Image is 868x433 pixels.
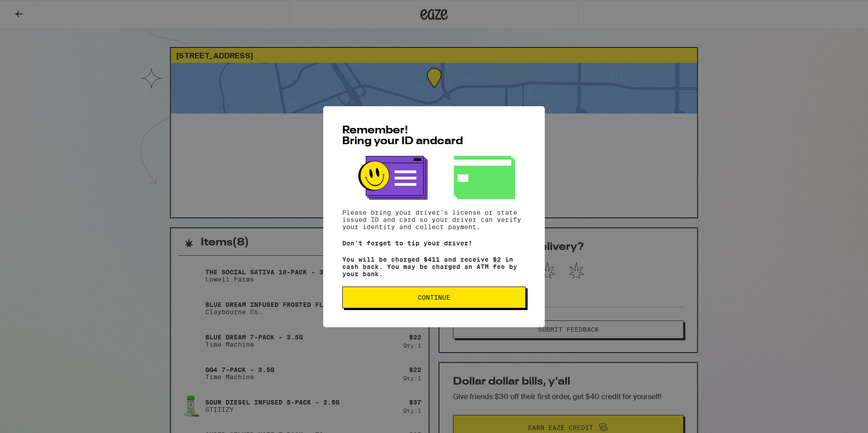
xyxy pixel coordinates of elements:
[342,287,526,308] button: Continue
[342,256,526,278] p: You will be charged $411 and receive $2 in cash back. You may be charged an ATM fee by your bank.
[810,406,859,428] iframe: Opens a widget where you can find more information
[418,294,450,301] span: Continue
[342,209,526,231] p: Please bring your driver's license or state issued ID and card so your driver can verify your ide...
[342,125,463,147] span: Remember! Bring your ID and card
[342,240,526,247] p: Don't forget to tip your driver!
